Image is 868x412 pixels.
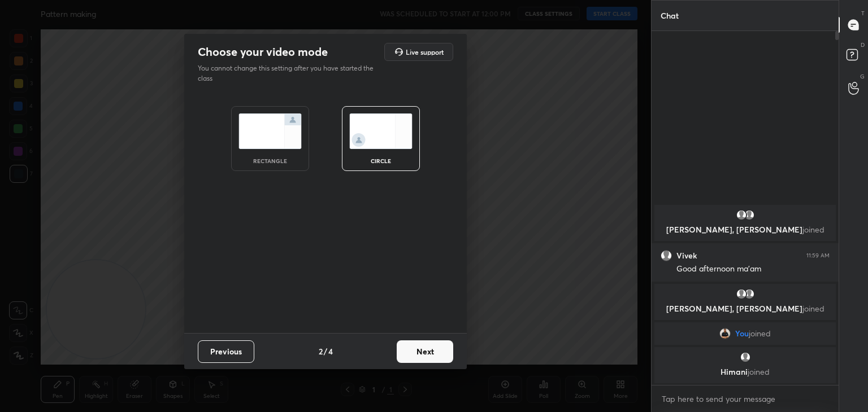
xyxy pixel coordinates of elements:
[860,72,865,81] p: G
[806,252,830,259] div: 11:59 AM
[735,329,749,338] span: You
[324,345,327,357] h4: /
[744,209,755,221] img: default.png
[802,303,824,314] span: joined
[749,329,771,338] span: joined
[736,288,747,300] img: default.png
[652,203,839,385] div: grid
[652,1,688,30] p: Chat
[661,225,829,234] p: [PERSON_NAME], [PERSON_NAME]
[740,352,751,363] img: default.png
[744,288,755,300] img: default.png
[349,113,413,149] img: circleScreenIcon.acc0effb.svg
[406,49,444,55] h5: Live support
[676,251,697,261] h6: Vivek
[736,209,747,221] img: default.png
[238,113,302,149] img: normalScreenIcon.ae25ed63.svg
[397,340,453,363] button: Next
[661,304,829,313] p: [PERSON_NAME], [PERSON_NAME]
[198,45,328,59] h2: Choose your video mode
[661,367,829,376] p: Himani
[198,340,254,363] button: Previous
[676,264,830,275] div: Good afternoon ma'am
[748,366,770,377] span: joined
[319,345,323,357] h4: 2
[661,250,672,261] img: default.png
[328,345,333,357] h4: 4
[248,158,293,164] div: rectangle
[198,63,381,84] p: You cannot change this setting after you have started the class
[358,158,403,164] div: circle
[861,41,865,49] p: D
[861,9,865,17] p: T
[719,328,731,339] img: ac1245674e8d465aac1aa0ff8abd4772.jpg
[802,224,824,235] span: joined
